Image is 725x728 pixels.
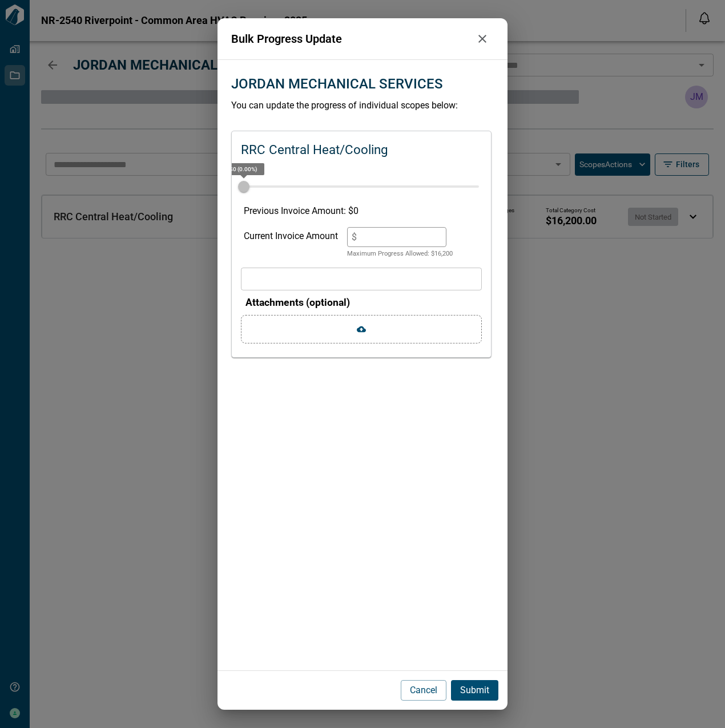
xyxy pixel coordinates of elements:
p: Maximum Progress Allowed: $ 16,200 [347,249,453,259]
div: Current Invoice Amount [244,227,338,259]
p: RRC Central Heat/Cooling [241,140,388,160]
p: Cancel [410,683,437,697]
p: You can update the progress of individual scopes below: [231,99,494,112]
p: JORDAN MECHANICAL SERVICES [231,74,443,94]
p: Previous Invoice Amount: $ 0 [244,204,479,218]
button: Cancel [401,680,446,701]
p: Bulk Progress Update [231,30,471,47]
button: Submit [451,680,498,701]
p: Submit [460,683,489,697]
p: Attachments (optional) [245,295,482,310]
span: $ [352,232,357,242]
